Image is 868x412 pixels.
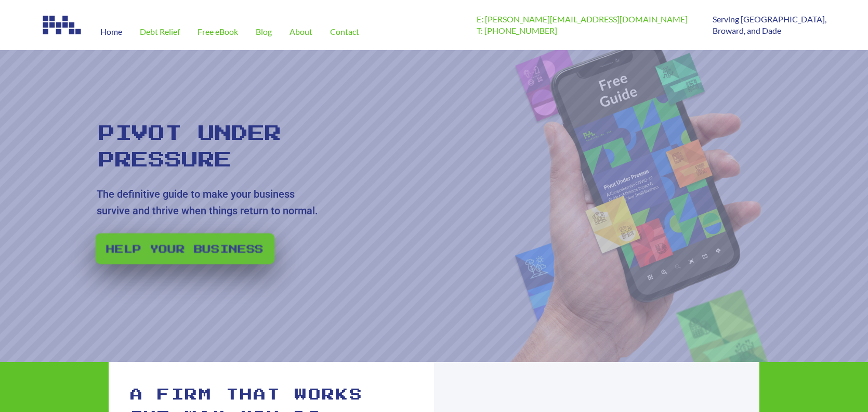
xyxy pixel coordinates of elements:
a: Free eBook [189,14,247,50]
p: Serving [GEOGRAPHIC_DATA], Broward, and Dade [713,14,826,37]
a: Home [91,14,131,50]
span: Free eBook [198,28,238,36]
a: About [281,14,321,50]
span: About [290,28,312,36]
a: Help your business [96,233,275,264]
img: Image [42,14,83,36]
rs-layer: The definitive guide to make your business survive and thrive when things return to normal. [97,186,326,219]
a: Blog [247,14,281,50]
a: Contact [321,14,368,50]
a: T: [PHONE_NUMBER] [477,25,557,35]
span: Blog [256,28,272,36]
span: Home [100,28,122,36]
span: Debt Relief [140,28,180,36]
a: Debt Relief [131,14,189,50]
a: E: [PERSON_NAME][EMAIL_ADDRESS][DOMAIN_NAME] [477,14,688,24]
span: Contact [330,28,359,36]
rs-layer: Pivot Under Pressure [99,121,295,174]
